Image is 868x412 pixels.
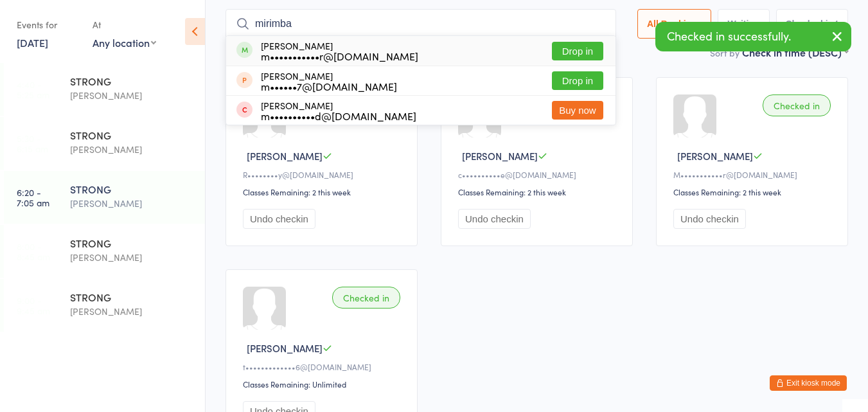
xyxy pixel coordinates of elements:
button: Undo checkin [673,209,746,229]
span: [PERSON_NAME] [247,149,323,163]
a: 4:40 -5:25 amSTRONG[PERSON_NAME] [4,63,205,116]
div: Any location [93,35,156,49]
button: Drop in [552,71,603,90]
div: STRONG [70,128,194,142]
div: Checked in successfully. [655,22,851,51]
time: 5:30 - 6:15 am [17,133,48,154]
div: [PERSON_NAME] [70,196,194,211]
div: M•••••••••••r@[DOMAIN_NAME] [673,169,835,180]
div: c••••••••••e@[DOMAIN_NAME] [458,169,619,180]
div: STRONG [70,236,194,250]
div: 4 [833,19,838,29]
button: Undo checkin [243,209,315,229]
time: 9:00 - 9:45 am [17,295,50,316]
div: Classes Remaining: 2 this week [458,186,619,197]
div: Check in time (DESC) [742,45,848,59]
div: m•••••••••••r@[DOMAIN_NAME] [261,51,418,61]
time: 8:00 - 8:45 am [17,241,50,262]
div: Checked in [763,94,831,116]
button: Buy now [552,101,603,120]
div: At [93,14,156,35]
div: STRONG [70,290,194,304]
div: m••••••••••d@[DOMAIN_NAME] [261,111,416,121]
div: R••••••••y@[DOMAIN_NAME] [243,169,404,180]
a: 5:30 -6:15 amSTRONG[PERSON_NAME] [4,117,205,170]
div: t•••••••••••••6@[DOMAIN_NAME] [243,361,404,372]
time: 4:40 - 5:25 am [17,79,49,100]
span: [PERSON_NAME] [677,149,753,163]
div: Events for [17,14,80,35]
div: [PERSON_NAME] [70,304,194,319]
button: Drop in [552,42,603,60]
label: Sort by [710,46,740,59]
div: STRONG [70,182,194,196]
time: 6:20 - 7:05 am [17,187,49,208]
div: [PERSON_NAME] [70,142,194,157]
div: [PERSON_NAME] [261,71,397,91]
button: Exit kiosk mode [770,375,847,391]
button: Checked in4 [776,9,849,39]
button: Undo checkin [458,209,531,229]
div: [PERSON_NAME] [70,250,194,265]
div: Classes Remaining: 2 this week [243,186,404,197]
span: [PERSON_NAME] [247,341,323,355]
div: [PERSON_NAME] [261,100,416,121]
div: [PERSON_NAME] [70,88,194,103]
a: [DATE] [17,35,48,49]
span: [PERSON_NAME] [462,149,538,163]
a: 9:00 -9:45 amSTRONG[PERSON_NAME] [4,279,205,332]
div: Checked in [332,287,400,309]
input: Search [226,9,616,39]
button: All Bookings [637,9,712,39]
div: [PERSON_NAME] [261,40,418,61]
a: 6:20 -7:05 amSTRONG[PERSON_NAME] [4,171,205,224]
a: 8:00 -8:45 amSTRONG[PERSON_NAME] [4,225,205,278]
div: m••••••7@[DOMAIN_NAME] [261,81,397,91]
div: Classes Remaining: 2 this week [673,186,835,197]
div: Classes Remaining: Unlimited [243,379,404,390]
button: Waiting [718,9,769,39]
div: STRONG [70,74,194,88]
